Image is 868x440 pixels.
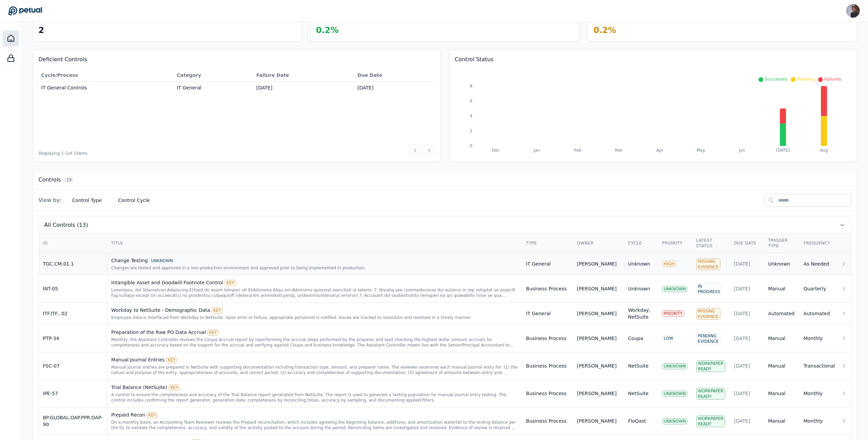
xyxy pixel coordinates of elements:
[38,176,61,184] h3: Controls
[111,279,518,286] div: Intangible Asset and Goodwill Footnote Control
[111,365,518,375] div: Manual journal entries are prepared in NetSuite with supporting documentation including transacti...
[615,148,623,153] tspan: Mar
[594,26,616,35] span: 0.2 %
[111,384,518,391] div: Trial Balance (NetSuite)
[39,380,107,407] td: IPE-57
[522,303,573,325] td: IT General
[628,390,649,397] div: NetSuite
[174,69,254,82] th: Category
[577,418,617,424] div: [PERSON_NAME]
[355,82,435,94] td: [DATE]
[522,407,573,435] td: Business Process
[696,283,722,295] div: In Progress
[522,380,573,407] td: Business Process
[225,280,236,286] div: KEY
[111,315,518,320] div: Employee data is interfaced from Workday to NetSuite. Upon error or failure, appropriate personne...
[658,234,692,253] th: Priority
[166,357,178,363] div: KEY
[628,285,650,292] div: Unknown
[764,407,799,435] td: Manual
[662,261,676,267] div: HIGH
[3,30,19,47] a: Dashboard
[38,196,61,204] span: View by:
[169,385,180,391] div: KEY
[64,176,74,183] span: 13
[692,234,730,253] th: Latest Status
[797,77,815,82] span: Pending
[111,356,518,363] div: Manual Journal Entries
[470,99,472,103] tspan: 6
[764,380,799,407] td: Manual
[799,234,839,253] th: Frequency
[628,335,644,342] div: Coupa
[39,217,851,233] button: All Controls (13)
[628,307,654,320] div: Workday, NetSuite
[111,307,518,314] div: Workday to NetSuite - Demographic Data
[522,253,573,275] td: IT General
[38,69,174,82] th: Cycle/Process
[38,82,174,94] td: IT General Controls
[107,234,522,253] th: Title
[662,363,688,369] div: UNKNOWN
[734,335,760,342] div: [DATE]
[765,77,787,82] span: Successes
[39,275,107,303] td: INT-05
[776,148,790,153] tspan: [DATE]
[470,143,472,148] tspan: 0
[734,310,760,317] div: [DATE]
[522,325,573,352] td: Business Process
[696,388,725,400] div: Workpaper Ready
[662,310,684,317] div: PRIORITY
[355,69,435,82] th: Due Date
[738,148,745,153] tspan: Jun
[111,337,518,348] div: Monthly, the Assistant Controller reviews the Coupa Accrual report by reperforming the accrual st...
[696,258,720,270] div: Missing Evidence
[111,265,518,271] div: Changes are tested and approved in a non-production environment and approved prior to being imple...
[573,234,624,253] th: Owner
[3,50,19,66] a: SOC
[38,26,44,35] span: 2
[577,335,617,342] div: [PERSON_NAME]
[656,148,664,153] tspan: Apr
[39,253,107,275] td: TGC.CM.01.1
[764,325,799,352] td: Manual
[254,82,355,94] td: [DATE]
[764,253,799,275] td: Unknown
[149,258,175,264] div: UNKNOWN
[662,286,688,292] div: UNKNOWN
[764,275,799,303] td: Manual
[734,418,760,424] div: [DATE]
[846,4,860,18] img: Andrew Li
[824,77,841,82] span: Failures
[799,253,839,275] td: As Needed
[39,234,107,253] th: ID
[696,360,725,372] div: Workpaper Ready
[174,82,254,94] td: IT General
[799,380,839,407] td: Monthly
[212,307,223,314] div: KEY
[8,6,42,16] a: Go to Dashboard
[799,275,839,303] td: Quarterly
[111,257,518,264] div: Change Testing
[39,352,107,380] td: FSC-07
[254,69,355,82] th: Failure Date
[799,407,839,435] td: Monthly
[38,55,435,64] h3: Deficient Controls
[730,234,764,253] th: Due Date
[662,418,688,424] div: UNKNOWN
[697,148,705,153] tspan: May
[492,148,500,153] tspan: Dec
[111,392,518,403] div: A control to ensure the completeness and accuracy of the Trial Balance report generated from NetS...
[696,416,725,427] div: Workpaper Ready
[662,335,675,341] div: LOW
[628,260,650,267] div: Unknown
[799,325,839,352] td: Monthly
[577,362,617,369] div: [PERSON_NAME]
[799,303,839,325] td: Automated
[577,390,617,397] div: [PERSON_NAME]
[39,407,107,435] td: BP.GLOBAL.OAP.PPR.OAP-90
[111,411,518,418] div: Prepaid Recon
[764,352,799,380] td: Manual
[734,362,760,369] div: [DATE]
[662,391,688,397] div: UNKNOWN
